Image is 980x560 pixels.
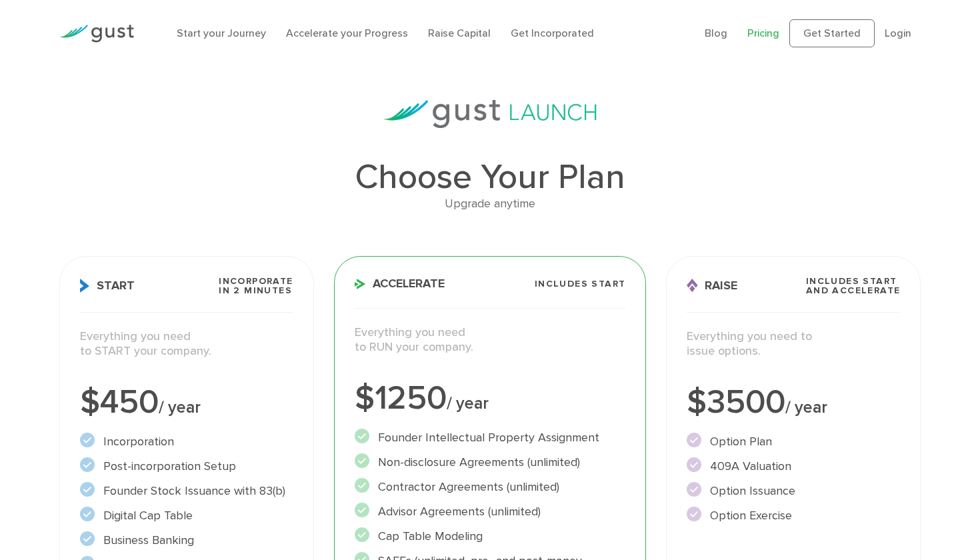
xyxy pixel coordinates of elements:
p: Everything you need to RUN your company. [355,325,626,355]
li: Advisor Agreements (unlimited) [355,503,626,521]
div: $1250 [355,382,626,415]
li: Founder Intellectual Property Assignment [355,429,626,447]
img: Accelerate Icon [355,279,366,289]
li: Incorporation [80,433,293,451]
a: Start your Journey [177,27,266,39]
a: Get Started [789,19,875,47]
a: Pricing [747,27,779,39]
span: Raise [687,279,737,293]
p: Everything you need to START your company. [80,329,293,359]
img: Gust Logo [59,25,134,43]
span: Accelerate [355,278,445,290]
li: Business Banking [80,531,293,549]
a: Login [885,27,911,39]
li: Post-incorporation Setup [80,457,293,475]
span: Start [80,279,135,293]
li: Digital Cap Table [80,507,293,525]
span: Includes START and ACCELERATE [806,277,901,295]
a: Accelerate your Progress [286,27,408,39]
span: Incorporate in 2 Minutes [219,277,293,295]
li: Option Exercise [687,507,900,525]
h1: Choose Your Plan [59,160,921,195]
span: Includes START [535,279,626,289]
div: Upgrade anytime [59,195,921,214]
li: Non-disclosure Agreements (unlimited) [355,453,626,471]
li: Option Plan [687,433,900,451]
div: $450 [80,386,293,419]
a: Blog [705,27,727,39]
a: Raise Capital [428,27,491,39]
span: / year [447,393,489,413]
img: Raise Icon [687,279,698,293]
img: gust-launch-logos.svg [383,100,597,128]
span: / year [785,397,827,417]
li: Contractor Agreements (unlimited) [355,478,626,496]
span: / year [159,397,201,417]
li: Option Issuance [687,482,900,500]
li: 409A Valuation [687,457,900,475]
img: Start Icon X2 [80,279,90,293]
li: Founder Stock Issuance with 83(b) [80,482,293,500]
li: Cap Table Modeling [355,527,626,545]
p: Everything you need to issue options. [687,329,900,359]
div: $3500 [687,386,900,419]
a: Get Incorporated [511,27,594,39]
